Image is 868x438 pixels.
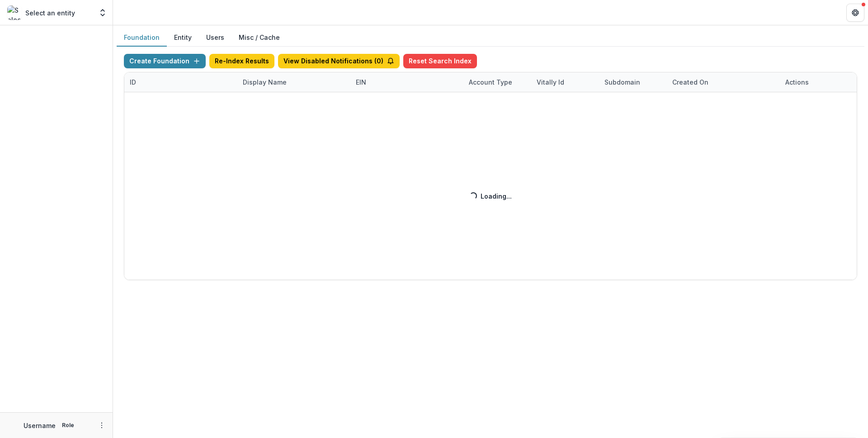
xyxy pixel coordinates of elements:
button: More [96,420,107,431]
button: Entity [167,29,199,47]
p: Username [24,421,56,430]
p: Role [59,421,77,429]
button: Misc / Cache [231,29,287,47]
button: Foundation [117,29,167,47]
button: Get Help [846,4,864,22]
img: Select an entity [7,5,22,20]
p: Select an entity [25,8,75,18]
button: Open entity switcher [96,4,109,22]
button: Users [199,29,231,47]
